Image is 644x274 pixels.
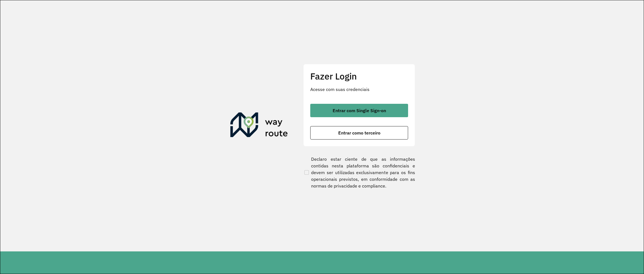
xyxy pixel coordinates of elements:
span: Entrar com Single Sign-on [333,108,386,113]
button: button [310,126,408,140]
label: Declaro estar ciente de que as informações contidas nesta plataforma são confidenciais e devem se... [303,156,415,189]
img: Roteirizador AmbevTech [230,112,288,139]
p: Acesse com suas credenciais [310,86,408,93]
button: button [310,104,408,117]
h2: Fazer Login [310,71,408,81]
span: Entrar como terceiro [338,131,380,135]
